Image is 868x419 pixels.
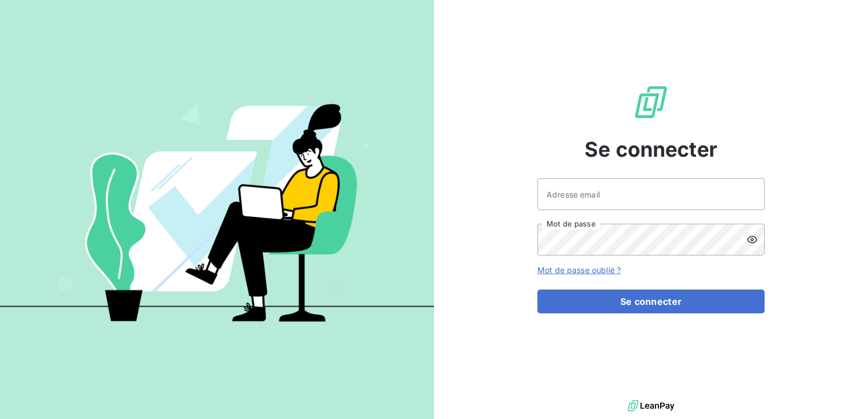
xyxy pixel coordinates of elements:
[585,134,717,165] span: Se connecter
[537,290,765,313] button: Se connecter
[628,397,674,414] img: logo
[537,265,621,275] a: Mot de passe oublié ?
[633,84,669,120] img: Logo LeanPay
[537,178,765,210] input: placeholder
